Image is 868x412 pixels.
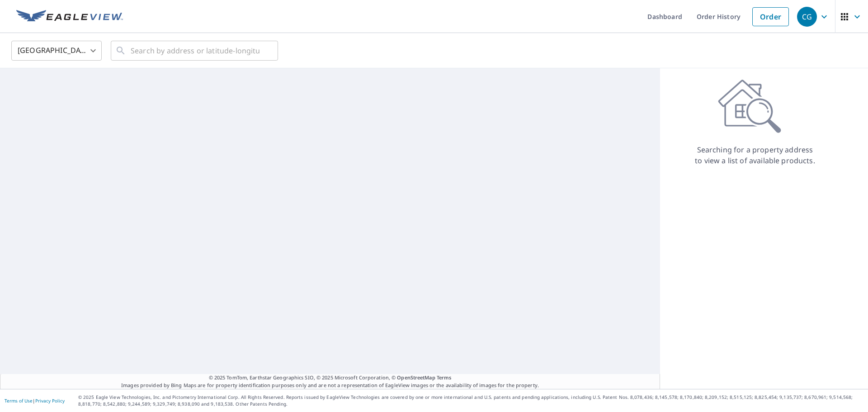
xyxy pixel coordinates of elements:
[16,10,123,24] img: EV Logo
[131,38,259,63] input: Search by address or latitude-longitude
[437,374,452,381] a: Terms
[11,38,102,63] div: [GEOGRAPHIC_DATA]
[78,394,863,407] p: © 2025 Eagle View Technologies, Inc. and Pictometry International Corp. All Rights Reserved. Repo...
[209,374,452,382] span: © 2025 TomTom, Earthstar Geographics SIO, © 2025 Microsoft Corporation, ©
[694,144,816,166] p: Searching for a property address to view a list of available products.
[5,398,65,403] p: |
[752,7,789,26] a: Order
[797,7,817,27] div: CG
[5,398,33,404] a: Terms of Use
[35,398,65,404] a: Privacy Policy
[397,374,435,381] a: OpenStreetMap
